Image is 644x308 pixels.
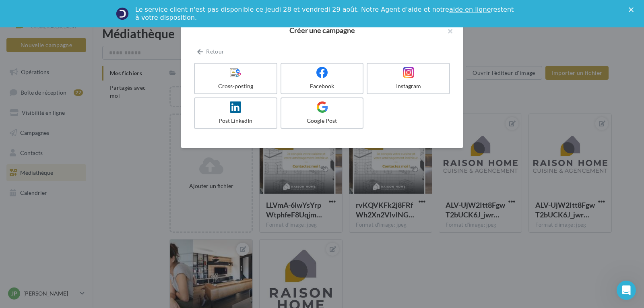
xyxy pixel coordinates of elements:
div: Instagram [371,82,446,90]
div: Cross-posting [198,82,273,90]
a: aide en ligne [449,6,491,13]
div: Fermer [629,7,637,12]
div: Post LinkedIn [198,117,273,125]
iframe: Intercom live chat [617,281,636,300]
img: Profile image for Service-Client [116,7,129,20]
div: Facebook [285,82,360,90]
h2: Créer une campagne [194,27,450,34]
button: Retour [194,47,227,56]
div: Le service client n'est pas disponible ce jeudi 28 et vendredi 29 août. Notre Agent d'aide et not... [135,6,515,22]
div: Google Post [285,117,360,125]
